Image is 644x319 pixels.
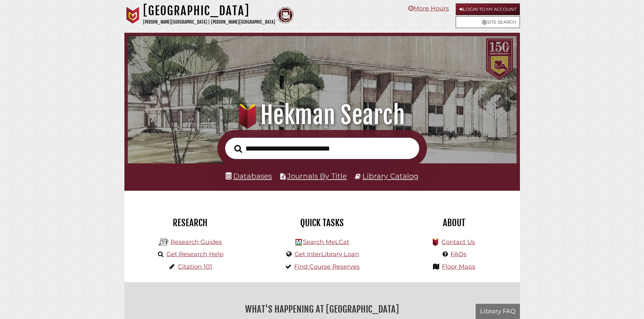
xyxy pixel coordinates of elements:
[143,18,275,26] p: [PERSON_NAME][GEOGRAPHIC_DATA] | [PERSON_NAME][GEOGRAPHIC_DATA]
[225,171,272,180] a: Databases
[261,217,383,229] h2: Quick Tasks
[451,250,467,258] a: FAQs
[442,263,475,270] a: Floor Maps
[137,100,507,130] h1: Hekman Search
[124,7,141,24] img: Calvin University
[143,3,275,18] h1: [GEOGRAPHIC_DATA]
[231,143,245,155] button: Search
[393,217,515,229] h2: About
[234,144,242,153] i: Search
[303,238,349,246] a: Search MeLCat
[277,7,294,24] img: Calvin Theological Seminary
[170,238,222,246] a: Research Guides
[178,263,212,270] a: Citation 101
[456,3,520,15] a: Login to My Account
[294,263,360,270] a: Find Course Reserves
[129,301,515,317] h2: What's Happening at [GEOGRAPHIC_DATA]
[287,171,347,180] a: Journals By Title
[362,171,419,180] a: Library Catalog
[129,217,251,229] h2: Research
[294,250,359,258] a: Get InterLibrary Loan
[166,250,223,258] a: Get Research Help
[159,237,169,247] img: Hekman Library Logo
[456,16,520,28] a: Site Search
[408,5,449,12] a: More Hours
[295,239,302,245] img: Hekman Library Logo
[442,238,475,246] a: Contact Us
